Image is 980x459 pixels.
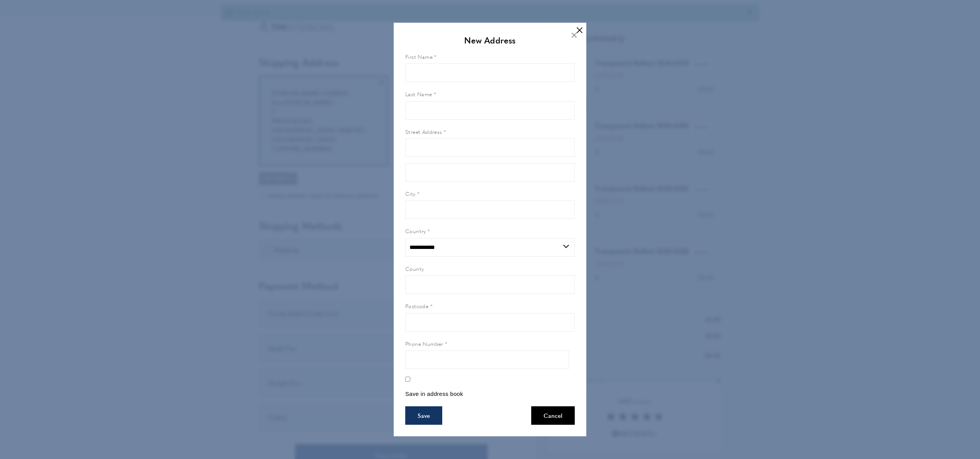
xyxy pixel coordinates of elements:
span: Country [405,227,426,235]
span: County [405,265,424,272]
button: Cancel [531,406,575,425]
span: City [405,190,416,197]
span: Postcode [405,302,428,310]
span: First Name [405,53,433,60]
span: Phone Number [405,340,443,347]
span: Save in address book [405,391,463,397]
span: Street Address [405,128,442,135]
span: Last Name [405,90,432,98]
button: Save [405,406,442,425]
h2: New Address [405,34,575,46]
